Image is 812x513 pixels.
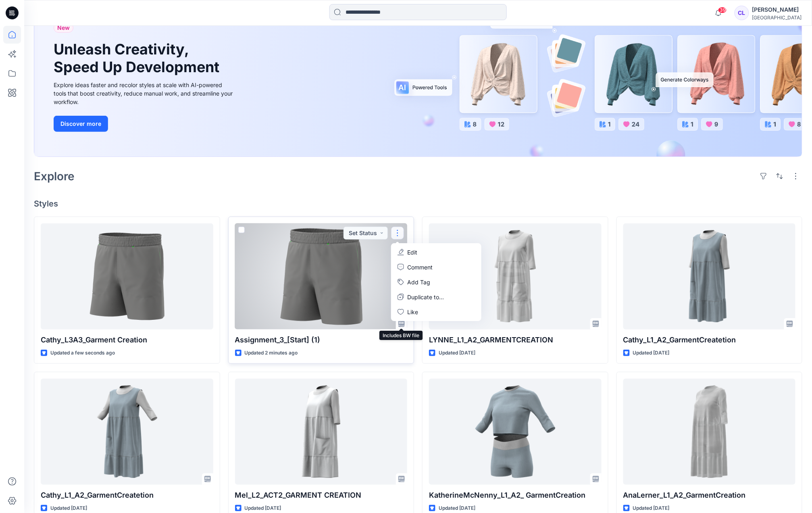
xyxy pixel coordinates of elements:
[54,116,235,132] a: Discover more
[393,245,480,260] a: Edit
[50,349,115,357] p: Updated a few seconds ago
[633,349,670,357] p: Updated [DATE]
[41,334,213,346] p: Cathy_L3A3_Garment Creation
[623,379,796,485] a: AnaLerner_L1_A2_GarmentCreation
[429,379,602,485] a: KatherineMcNenny_L1_A2_ GarmentCreation
[407,293,444,301] p: Duplicate to...
[235,379,408,485] a: Mel_L2_ACT2_GARMENT CREATION
[34,199,802,209] h4: Styles
[54,81,235,106] div: Explore ideas faster and recolor styles at scale with AI-powered tools that boost creativity, red...
[718,7,727,13] span: 39
[41,223,213,329] a: Cathy_L3A3_Garment Creation
[429,490,602,501] p: KatherineMcNenny_L1_A2_ GarmentCreation
[54,41,223,75] h1: Unleash Creativity, Speed Up Development
[41,379,213,485] a: Cathy_L1_A2_GarmentCreatetion
[235,490,408,501] p: Mel_L2_ACT2_GARMENT CREATION
[752,5,802,15] div: [PERSON_NAME]
[623,334,796,346] p: Cathy_L1_A2_GarmentCreatetion
[752,15,802,21] div: [GEOGRAPHIC_DATA]
[429,223,602,329] a: LYNNE_L1_A2_GARMENTCREATION
[439,504,475,513] p: Updated [DATE]
[407,248,417,256] p: Edit
[235,334,408,346] p: Assignment_3_[Start] (1)
[439,349,475,357] p: Updated [DATE]
[393,275,480,290] button: Add Tag
[623,223,796,329] a: Cathy_L1_A2_GarmentCreatetion
[41,490,213,501] p: Cathy_L1_A2_GarmentCreatetion
[407,308,418,316] p: Like
[429,334,602,346] p: LYNNE_L1_A2_GARMENTCREATION
[34,170,75,183] h2: Explore
[245,349,298,357] p: Updated 2 minutes ago
[623,490,796,501] p: AnaLerner_L1_A2_GarmentCreation
[245,504,281,513] p: Updated [DATE]
[633,504,670,513] p: Updated [DATE]
[235,223,408,329] a: Assignment_3_[Start] (1)
[407,263,433,271] p: Comment
[57,23,70,33] span: New
[735,6,749,20] div: CL
[50,504,87,513] p: Updated [DATE]
[54,116,108,132] button: Discover more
